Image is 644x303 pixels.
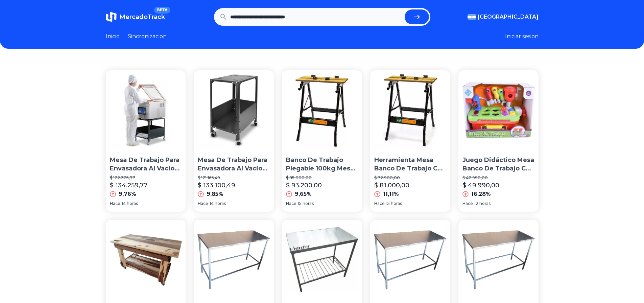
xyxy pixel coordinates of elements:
[370,70,450,212] a: Herramienta Mesa Banco De Trabajo Con Morsa Plegable 100kHerramienta Mesa Banco De Trabajo Con Mo...
[471,190,491,198] p: 16,28%
[298,201,314,206] span: 15 horas
[286,175,358,181] p: $ 85.000,00
[106,220,186,300] img: Mesa De Trabajo - Isla De Cocina - En Guayubira
[194,70,274,150] img: Mesa De Trabajo Para Envasadora Al Vacio Neovac 26 Cm
[110,175,182,181] p: $ 122.325,77
[383,190,399,198] p: 11,11%
[119,13,165,21] span: MercadoTrack
[462,201,473,206] span: Hace
[194,220,274,300] img: Mesa De Trabajo Acero Inoxidable 140x55 Cm Mesada Fabrica
[458,220,539,300] img: Mesa De Trabajo Acero Inoxidable 100x55 Cm Mesada Fabrica
[207,190,223,198] p: 9,85%
[386,201,402,206] span: 15 horas
[295,190,312,198] p: 9,65%
[122,201,138,206] span: 14 horas
[106,70,186,150] img: Mesa De Trabajo Para Envasadora Al Vacio Neovac 26 Cm
[505,32,539,41] button: Iniciar sesion
[106,11,117,22] img: MercadoTrack
[106,11,165,22] a: MercadoTrackBETA
[286,201,296,206] span: Hace
[198,181,235,190] p: $ 133.100,49
[286,156,358,173] p: Banco De Trabajo Plegable 100kg Mesa Carpintero Wembley Cod. 2875 Dgm
[198,175,270,181] p: $ 121.166,49
[106,32,120,41] a: Inicio
[198,156,270,173] p: Mesa De Trabajo Para Envasadora Al Vacio Neovac 26 Cm
[374,181,409,190] p: $ 81.000,00
[478,13,539,21] span: [GEOGRAPHIC_DATA]
[194,70,274,212] a: Mesa De Trabajo Para Envasadora Al Vacio Neovac 26 CmMesa De Trabajo Para Envasadora Al Vacio Neo...
[370,70,450,150] img: Herramienta Mesa Banco De Trabajo Con Morsa Plegable 100k
[128,32,167,41] a: Sincronizacion
[119,190,136,198] p: 9,76%
[282,220,362,300] img: Mesa De Trabajo Acero Inoxidable 140x55 Cm Mesada C/ Estante
[286,181,322,190] p: $ 93.200,00
[374,175,446,181] p: $ 72.900,00
[474,201,491,206] span: 12 horas
[462,156,534,173] p: Juego Didáctico Mesa Banco De Trabajo Con Luz Sonido Duende
[110,201,120,206] span: Hace
[468,13,539,21] button: [GEOGRAPHIC_DATA]
[374,156,446,173] p: Herramienta Mesa Banco De Trabajo Con Morsa Plegable 100k
[468,14,476,20] img: Argentina
[374,201,385,206] span: Hace
[198,201,208,206] span: Hace
[282,70,362,150] img: Banco De Trabajo Plegable 100kg Mesa Carpintero Wembley Cod. 2875 Dgm
[110,156,182,173] p: Mesa De Trabajo Para Envasadora Al Vacio Neovac 26 Cm
[462,181,499,190] p: $ 49.990,00
[370,220,450,300] img: Mesa De Trabajo 140x55 Cm Mesada Acero Inoxidable
[210,201,226,206] span: 14 horas
[110,181,147,190] p: $ 134.259,77
[458,70,539,212] a: Juego Didáctico Mesa Banco De Trabajo Con Luz Sonido DuendeJuego Didáctico Mesa Banco De Trabajo ...
[458,70,539,150] img: Juego Didáctico Mesa Banco De Trabajo Con Luz Sonido Duende
[462,175,534,181] p: $ 42.990,00
[106,70,186,212] a: Mesa De Trabajo Para Envasadora Al Vacio Neovac 26 CmMesa De Trabajo Para Envasadora Al Vacio Neo...
[154,7,170,14] span: BETA
[282,70,362,212] a: Banco De Trabajo Plegable 100kg Mesa Carpintero Wembley Cod. 2875 DgmBanco De Trabajo Plegable 10...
